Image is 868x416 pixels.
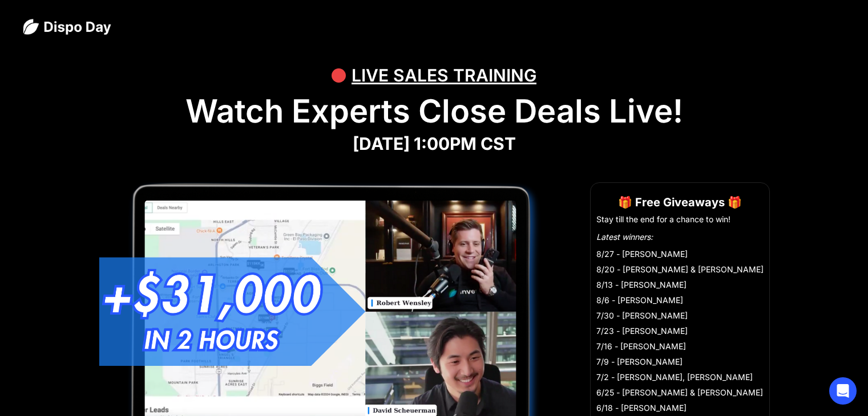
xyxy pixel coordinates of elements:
[829,377,857,405] div: Open Intercom Messenger
[353,133,516,154] strong: [DATE] 1:00PM CST
[596,232,653,242] em: Latest winners:
[618,195,742,209] strong: 🎁 Free Giveaways 🎁
[352,58,536,92] div: LIVE SALES TRAINING
[596,214,764,225] li: Stay till the end for a chance to win!
[23,92,845,130] h1: Watch Experts Close Deals Live!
